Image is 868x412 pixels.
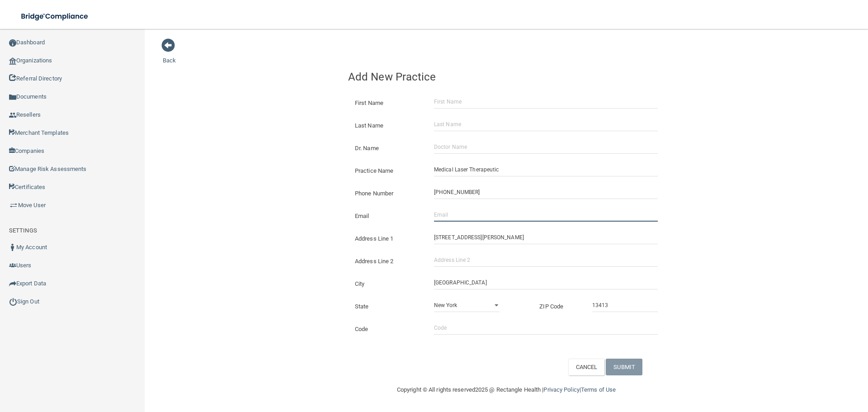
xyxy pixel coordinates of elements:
[581,386,616,393] a: Terms of Use
[348,166,427,176] label: Practice Name
[712,348,857,384] iframe: Drift Widget Chat Controller
[348,301,427,312] label: State
[434,276,658,289] input: City
[9,262,16,269] img: icon-users.e205127d.png
[348,211,427,222] label: Email
[348,188,427,199] label: Phone Number
[434,231,658,244] input: Address Line 1
[434,321,658,335] input: Code
[434,140,658,154] input: Doctor Name
[14,7,97,26] img: bridge_compliance_login_screen.278c3ca4.svg
[348,233,427,244] label: Address Line 1
[606,359,642,375] button: SUBMIT
[9,201,18,210] img: briefcase.64adab9b.png
[348,120,427,131] label: Last Name
[434,208,658,222] input: Email
[348,256,427,267] label: Address Line 2
[348,71,665,83] h4: Add New Practice
[533,301,585,312] label: ZIP Code
[9,225,37,236] label: SETTINGS
[341,375,671,404] div: Copyright © All rights reserved 2025 @ Rectangle Health | |
[9,112,16,119] img: ic_reseller.de258add.png
[9,280,16,287] img: icon-export.b9366987.png
[543,386,579,393] a: Privacy Policy
[348,324,427,335] label: Code
[9,57,16,65] img: organization-icon.f8decf85.png
[568,359,605,375] button: CANCEL
[434,118,658,131] input: Last Name
[348,143,427,154] label: Dr. Name
[348,279,427,289] label: City
[434,185,658,199] input: (___) ___-____
[9,94,16,101] img: icon-documents.8dae5593.png
[348,98,427,109] label: First Name
[163,46,176,64] a: Back
[434,253,658,267] input: Address Line 2
[434,95,658,109] input: First Name
[434,163,658,176] input: Practice Name
[9,39,16,47] img: ic_dashboard_dark.d01f4a41.png
[9,298,17,306] img: ic_power_dark.7ecde6b1.png
[592,298,658,312] input: _____
[9,244,16,251] img: ic_user_dark.df1a06c3.png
